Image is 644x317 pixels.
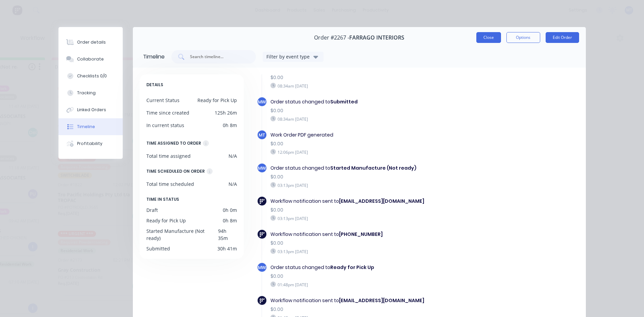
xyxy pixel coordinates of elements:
[270,74,469,81] div: $0.00
[270,116,469,122] div: 08:34am [DATE]
[270,306,469,313] div: $0.00
[270,198,469,205] div: Workflow notification sent to
[223,122,237,129] div: 0h 8m
[259,199,264,204] img: Factory Icon
[266,53,312,60] div: Filter by event type
[270,231,469,238] div: Workflow notification sent to
[270,83,469,89] div: 08:34am [DATE]
[339,198,424,204] b: [EMAIL_ADDRESS][DOMAIN_NAME]
[77,141,102,147] div: Profitability
[146,245,170,252] div: Submitted
[229,152,237,160] div: N/A
[270,173,469,180] div: $0.00
[263,52,324,62] button: Filter by event type
[270,140,469,147] div: $0.00
[229,180,237,188] div: N/A
[223,217,237,224] div: 0h 8m
[215,109,237,116] div: 125h 26m
[270,131,469,139] div: Work Order PDF generated
[58,51,123,68] button: Collaborate
[258,165,266,171] span: MW
[58,84,123,101] button: Tracking
[506,32,540,43] button: Options
[146,168,205,175] div: TIME SCHEDULED ON ORDER
[258,264,266,271] span: MW
[270,215,469,221] div: 03:13pm [DATE]
[146,140,201,147] div: TIME ASSIGNED TO ORDER
[270,248,469,254] div: 03:13pm [DATE]
[77,39,106,45] div: Order details
[270,264,469,271] div: Order status changed to
[146,109,189,116] div: Time since created
[259,298,264,303] img: Factory Icon
[270,98,469,105] div: Order status changed to
[270,282,469,288] div: 01:48pm [DATE]
[146,122,184,129] div: In current status
[77,73,107,79] div: Checklists 0/0
[58,34,123,51] button: Order details
[146,180,194,188] div: Total time scheduled
[349,34,404,41] span: FARRAGO INTERIORS
[259,132,265,138] span: mt
[58,118,123,135] button: Timeline
[339,297,424,304] b: [EMAIL_ADDRESS][DOMAIN_NAME]
[270,107,469,114] div: $0.00
[58,101,123,118] button: Linked Orders
[218,227,237,242] div: 94h 35m
[270,297,469,304] div: Workflow notification sent to
[143,53,165,61] div: Timeline
[146,227,218,242] div: Started Manufacture (Not ready)
[339,231,383,238] b: [PHONE_NUMBER]
[146,152,191,160] div: Total time assigned
[270,149,469,155] div: 12:06pm [DATE]
[330,165,416,171] b: Started Manufacture (Not ready)
[258,99,266,105] span: MW
[270,165,469,172] div: Order status changed to
[146,217,186,224] div: Ready for Pick Up
[77,124,95,130] div: Timeline
[259,232,264,237] img: Factory Icon
[330,264,374,271] b: Ready for Pick Up
[189,53,245,60] input: Search timeline...
[270,182,469,188] div: 03:13pm [DATE]
[146,206,158,214] div: Draft
[270,206,469,214] div: $0.00
[77,56,104,62] div: Collaborate
[146,97,180,104] div: Current Status
[314,34,349,41] span: Order #2267 -
[58,135,123,152] button: Profitability
[146,81,163,89] span: DETAILS
[476,32,501,43] button: Close
[546,32,579,43] button: Edit Order
[77,90,96,96] div: Tracking
[270,273,469,280] div: $0.00
[330,98,358,105] b: Submitted
[197,97,237,104] div: Ready for Pick Up
[270,240,469,247] div: $0.00
[58,68,123,84] button: Checklists 0/0
[146,196,179,203] span: TIME IN STATUS
[77,107,106,113] div: Linked Orders
[217,245,237,252] div: 30h 41m
[223,206,237,214] div: 0h 0m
